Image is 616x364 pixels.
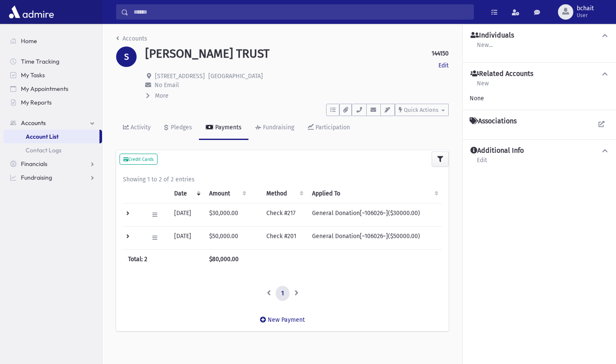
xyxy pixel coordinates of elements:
[261,124,294,131] div: Fundraising
[21,99,52,106] span: My Reports
[432,49,449,58] strong: 144150
[116,116,158,140] a: Activity
[3,143,102,157] a: Contact Logs
[438,61,449,70] a: Edit
[470,146,524,155] h4: Additional Info
[307,203,442,226] td: General Donation[~106026~]($30000.00)
[470,31,514,40] h4: Individuals
[21,85,68,93] span: My Appointments
[120,154,158,165] button: Credit Cards
[116,47,137,67] div: S
[248,116,301,140] a: Fundraising
[155,92,169,99] span: More
[204,226,249,249] td: $50,000.00
[476,155,488,171] a: Edit
[21,174,52,181] span: Fundraising
[155,82,179,89] span: No Email
[3,96,102,109] a: My Reports
[470,70,609,79] button: Related Accounts
[261,203,307,226] td: Check #217
[123,249,204,269] th: Total: 2
[3,157,102,171] a: Financials
[470,94,609,103] div: None
[123,175,442,184] div: Showing 1 to 2 of 2 entries
[21,119,46,127] span: Accounts
[577,5,594,12] span: bchait
[199,116,248,140] a: Payments
[26,133,58,140] span: Account List
[155,73,205,80] span: [STREET_ADDRESS]
[145,91,169,100] button: More
[208,73,263,80] span: [GEOGRAPHIC_DATA]
[3,116,102,130] a: Accounts
[276,286,289,301] a: 1
[307,226,442,249] td: General Donation[~106026~]($50000.00)
[21,58,59,65] span: Time Tracking
[213,124,242,131] div: Payments
[3,171,102,184] a: Fundraising
[169,184,204,204] th: Date: activate to sort column ascending
[116,35,147,42] a: Accounts
[470,31,609,40] button: Individuals
[169,203,204,226] td: [DATE]
[253,309,312,330] a: New Payment
[470,146,609,155] button: Additional Info
[470,117,517,125] h4: Associations
[577,12,594,19] span: User
[129,124,151,131] div: Activity
[3,82,102,96] a: My Appointments
[261,226,307,249] td: Check #201
[3,68,102,82] a: My Tasks
[21,160,47,168] span: Financials
[470,70,533,79] h4: Related Accounts
[158,116,199,140] a: Pledges
[3,34,102,48] a: Home
[314,124,350,131] div: Participation
[169,124,192,131] div: Pledges
[261,184,307,204] th: Method: activate to sort column ascending
[116,34,147,47] nav: breadcrumb
[3,55,102,68] a: Time Tracking
[145,47,269,61] h1: [PERSON_NAME] TRUST
[128,4,473,20] input: Search
[476,79,489,94] a: New
[7,3,56,20] img: AdmirePro
[123,157,154,162] small: Credit Cards
[3,130,99,143] a: Account List
[476,40,493,55] a: New...
[301,116,357,140] a: Participation
[204,249,249,269] th: $80,000.00
[169,226,204,249] td: [DATE]
[204,184,249,204] th: Amount: activate to sort column ascending
[26,146,61,154] span: Contact Logs
[395,104,449,116] button: Quick Actions
[21,71,45,79] span: My Tasks
[307,184,442,204] th: Applied To: activate to sort column ascending
[204,203,249,226] td: $30,000.00
[21,37,37,45] span: Home
[404,107,438,113] span: Quick Actions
